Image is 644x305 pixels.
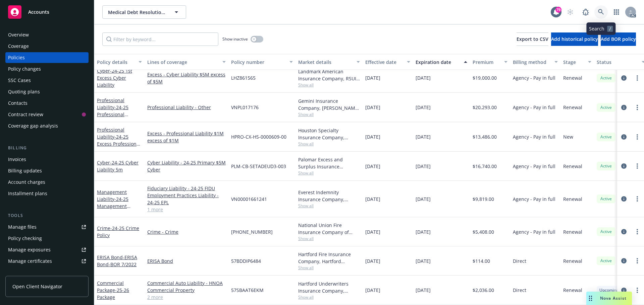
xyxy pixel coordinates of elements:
[298,68,360,82] div: Landmark American Insurance Company, RSUI Group, RT Specialty Insurance Services, LLC (RSG Specia...
[231,163,286,170] span: PLM-CB-SETADEUD3-003
[147,130,226,144] a: Excess - Professional Liability $1M excess of $1M
[145,54,228,70] button: Lines of coverage
[620,257,628,265] a: circleInformation
[513,196,555,203] span: Agency - Pay in full
[473,74,497,81] span: $19,000.00
[551,32,598,46] button: Add historical policy
[633,286,641,294] a: more
[599,287,619,293] span: Upcoming
[102,32,218,46] input: Filter by keyword...
[8,267,42,278] div: Manage claims
[147,71,226,85] a: Excess - Cyber Liability $5M excess of $5M
[97,225,139,238] span: - 24-25 Crime Policy
[365,74,380,81] span: [DATE]
[298,236,360,241] span: Show all
[633,162,641,170] a: more
[413,54,470,70] button: Expiration date
[8,64,41,74] div: Policy changes
[8,109,43,120] div: Contract review
[298,265,360,271] span: Show all
[473,59,500,66] div: Premium
[563,59,584,66] div: Stage
[5,52,89,63] a: Policies
[97,97,128,125] a: Professional Liability
[560,54,594,70] button: Stage
[231,257,261,264] span: 57BDDIP6484
[599,258,613,264] span: Active
[8,98,28,108] div: Contacts
[365,257,380,264] span: [DATE]
[633,103,641,111] a: more
[97,159,139,173] a: Cyber
[8,244,51,255] div: Manage exposures
[620,162,628,170] a: circleInformation
[416,196,431,203] span: [DATE]
[416,74,431,81] span: [DATE]
[5,145,89,151] div: Billing
[5,212,89,219] div: Tools
[5,154,89,165] a: Invoices
[513,74,555,81] span: Agency - Pay in full
[620,195,628,203] a: circleInformation
[231,59,285,66] div: Policy number
[8,188,47,199] div: Installment plans
[510,54,560,70] button: Billing method
[5,256,89,266] a: Manage certificates
[298,294,360,300] span: Show all
[298,280,360,294] div: Hartford Underwriters Insurance Company, Hartford Insurance Group
[551,36,598,42] span: Add historical policy
[473,287,494,294] span: $2,036.00
[620,103,628,111] a: circleInformation
[610,5,623,19] a: Switch app
[620,228,628,236] a: circleInformation
[28,9,49,15] span: Accounts
[8,86,40,97] div: Quoting plans
[298,170,360,176] span: Show all
[599,75,613,81] span: Active
[5,64,89,74] a: Policy changes
[97,189,128,216] a: Management Liability
[600,295,627,301] span: Nova Assist
[8,75,31,86] div: SSC Cases
[147,287,226,294] a: Commercial Property
[563,163,582,170] span: Renewal
[8,233,42,244] div: Policy checking
[365,228,380,235] span: [DATE]
[586,292,632,305] button: Nova Assist
[416,59,460,66] div: Expiration date
[147,104,226,111] a: Professional Liability - Other
[231,196,267,203] span: VN00001661241
[97,225,139,238] a: Crime
[365,104,380,111] span: [DATE]
[513,228,555,235] span: Agency - Pay in full
[599,134,613,140] span: Active
[473,104,497,111] span: $20,293.00
[298,127,360,141] div: Houston Specialty Insurance Company, Houston Specialty Insurance Company, RT Specialty Insurance ...
[5,3,89,21] a: Accounts
[147,206,226,213] a: 1 more
[5,75,89,86] a: SSC Cases
[5,165,89,176] a: Billing updates
[513,163,555,170] span: Agency - Pay in full
[599,163,613,169] span: Active
[563,133,573,140] span: New
[147,228,226,235] a: Crime - Crime
[5,188,89,199] a: Installment plans
[513,257,526,264] span: Direct
[579,5,592,19] a: Report a Bug
[473,257,490,264] span: $114.00
[563,196,582,203] span: Renewal
[298,97,360,111] div: Gemini Insurance Company, [PERSON_NAME] Corporation, RT Specialty Insurance Services, LLC (RSG Sp...
[633,133,641,141] a: more
[8,121,58,131] div: Coverage gap analysis
[365,196,380,203] span: [DATE]
[5,29,89,40] a: Overview
[5,244,89,255] a: Manage exposures
[473,133,497,140] span: $13,486.00
[470,54,510,70] button: Premium
[8,165,42,176] div: Billing updates
[298,156,360,170] div: Palomar Excess and Surplus Insurance Company, Palomar, RT Specialty Insurance Services, LLC (RSG ...
[8,177,45,187] div: Account charges
[597,59,638,66] div: Status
